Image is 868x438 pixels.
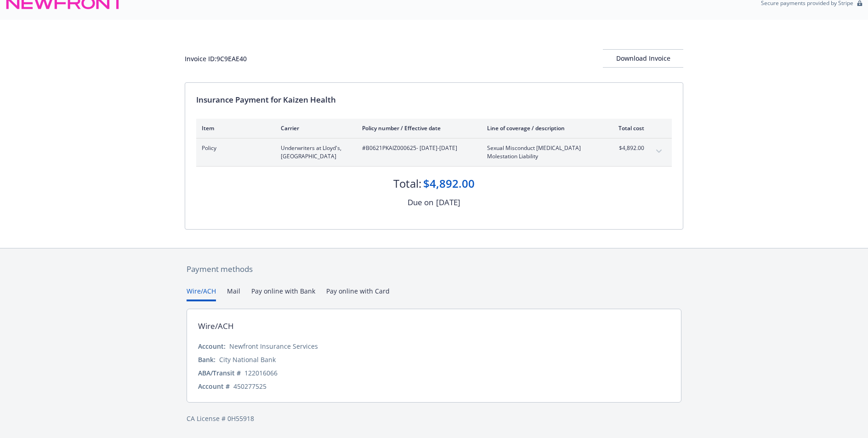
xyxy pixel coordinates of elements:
div: Wire/ACH [198,320,234,332]
button: Mail [227,286,240,301]
div: Policy number / Effective date [362,124,472,132]
div: Download Invoice [603,50,683,67]
button: Pay online with Card [326,286,390,301]
div: Account # [198,381,230,391]
span: #B0621PKAIZ000625 - [DATE]-[DATE] [362,144,472,152]
div: Carrier [281,124,347,132]
div: Line of coverage / description [487,124,595,132]
div: City National Bank [219,355,276,364]
div: Item [202,124,266,132]
div: [DATE] [436,196,460,208]
div: Due on [408,196,433,208]
div: Total cost [610,124,644,132]
div: Payment methods [187,263,681,275]
button: Download Invoice [603,49,683,68]
span: Sexual Misconduct [MEDICAL_DATA] Molestation Liability [487,144,595,161]
div: 450277525 [233,381,267,391]
div: Insurance Payment for Kaizen Health [196,94,672,106]
div: PolicyUnderwriters at Lloyd's, [GEOGRAPHIC_DATA]#B0621PKAIZ000625- [DATE]-[DATE]Sexual Misconduct... [196,138,672,166]
div: Invoice ID: 9C9EAE40 [185,54,247,63]
div: ABA/Transit # [198,368,241,378]
span: Policy [202,144,266,152]
span: Underwriters at Lloyd's, [GEOGRAPHIC_DATA] [281,144,347,161]
button: expand content [652,144,666,159]
div: Newfront Insurance Services [229,341,318,351]
span: $4,892.00 [610,144,644,152]
div: Account: [198,341,226,351]
div: $4,892.00 [423,176,475,191]
button: Pay online with Bank [251,286,315,301]
button: Wire/ACH [187,286,216,301]
div: Total: [393,176,421,191]
div: CA License # 0H55918 [187,414,681,423]
div: 122016066 [244,368,278,378]
div: Bank: [198,355,216,364]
